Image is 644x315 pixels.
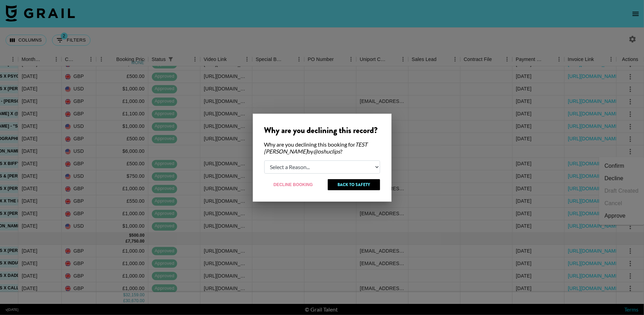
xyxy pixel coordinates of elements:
div: Why are you declining this record? [264,125,380,135]
em: TEST [PERSON_NAME] [264,141,368,155]
button: Decline Booking [264,179,323,190]
div: Why are you declining this booking for by ? [264,141,380,155]
button: Back to Safety [328,179,380,190]
em: @ oshuclips [314,148,341,155]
